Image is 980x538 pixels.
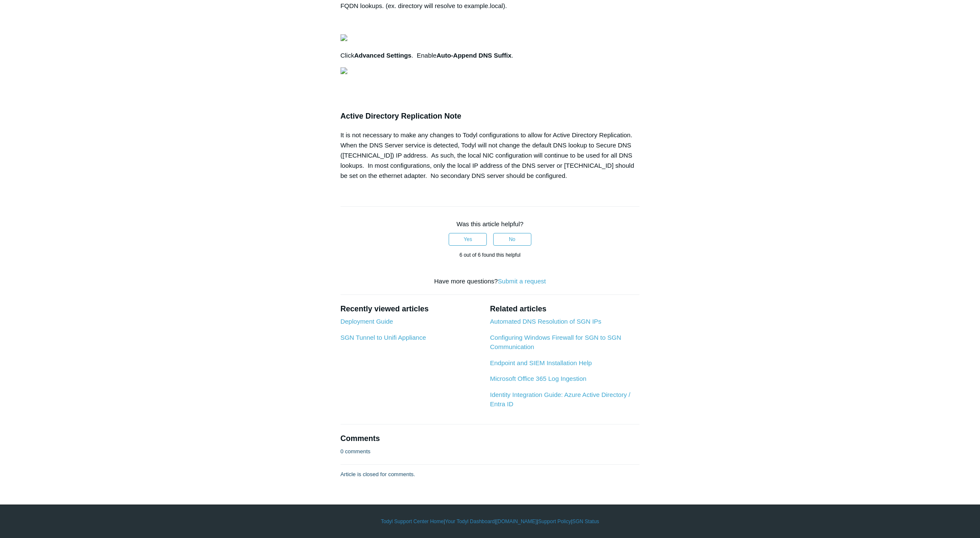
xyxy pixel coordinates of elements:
img: 27414207119379 [341,34,347,41]
a: SGN Tunnel to Unifi Appliance [341,334,426,341]
a: Identity Integration Guide: Azure Active Directory / Entra ID [490,391,630,408]
h2: Related articles [490,303,639,315]
a: Microsoft Office 365 Log Ingestion [490,375,586,382]
h2: Recently viewed articles [341,303,482,315]
a: [DOMAIN_NAME] [496,518,537,525]
a: Automated DNS Resolution of SGN IPs [490,318,601,325]
span: Was this article helpful? [457,220,524,227]
a: Support Policy [538,518,571,525]
a: Your Todyl Dashboard [445,518,494,525]
span: 6 out of 6 found this helpful [459,252,520,258]
button: This article was helpful [449,233,487,246]
h3: Active Directory Replication Note [341,110,640,122]
a: Configuring Windows Firewall for SGN to SGN Communication [490,334,621,351]
a: SGN Status [572,518,599,525]
p: Click . Enable . [341,50,640,61]
div: | | | | [244,518,736,525]
strong: Auto-Append DNS Suffix [436,52,511,59]
div: It is not necessary to make any changes to Todyl configurations to allow for Active Directory Rep... [341,130,640,181]
button: This article was not helpful [493,233,531,246]
a: Submit a request [498,277,546,285]
strong: Advanced Settings [354,52,411,59]
a: Endpoint and SIEM Installation Help [490,359,592,366]
img: 27414169404179 [341,67,347,74]
p: Article is closed for comments. [341,470,415,479]
a: Todyl Support Center Home [381,518,444,525]
div: Have more questions? [341,277,640,286]
a: Deployment Guide [341,318,393,325]
p: 0 comments [341,447,371,456]
h2: Comments [341,433,640,444]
